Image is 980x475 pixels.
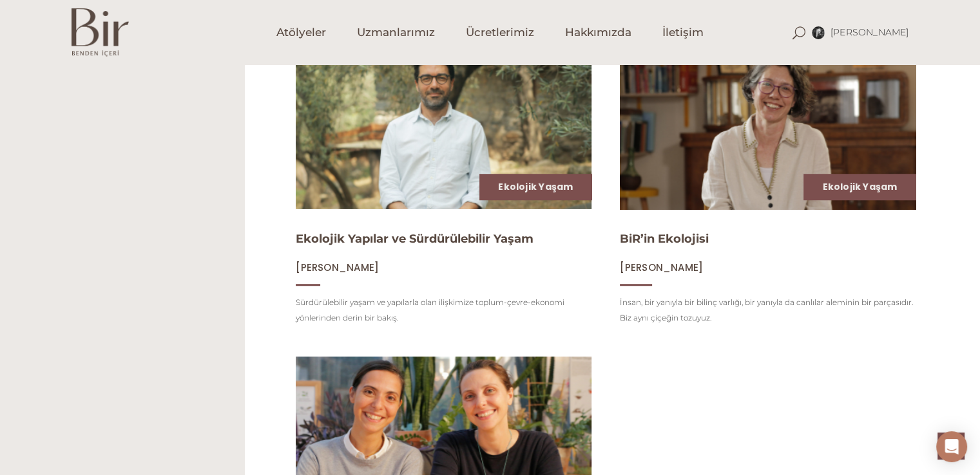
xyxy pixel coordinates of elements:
div: Open Intercom Messenger [936,431,967,462]
span: [PERSON_NAME] [620,261,703,274]
span: Ücretlerimiz [466,25,534,40]
p: İnsan, bir yanıyla bir bilinç varlığı, bir yanıyla da canlılar aleminin bir parçasıdır. Biz aynı ... [620,295,916,326]
p: Sürdürülebilir yaşam ve yapılarla olan ilişkimize toplum-çevre-ekonomi yönlerinden derin bir bakış. [296,295,591,326]
span: İletişim [662,25,704,40]
span: Atölyeler [276,25,326,40]
a: Ekolojik Yaşam [498,180,573,193]
a: [PERSON_NAME] [296,261,379,274]
a: BiR’in Ekolojisi [620,232,709,246]
span: Hakkımızda [565,25,631,40]
a: Ekolojik Yapılar ve Sürdürülebilir Yaşam [296,232,533,246]
span: [PERSON_NAME] [296,261,379,274]
a: Ekolojik Yaşam [822,180,897,193]
span: Uzmanlarımız [357,25,435,40]
a: [PERSON_NAME] [620,261,703,274]
span: [PERSON_NAME] [831,26,909,38]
